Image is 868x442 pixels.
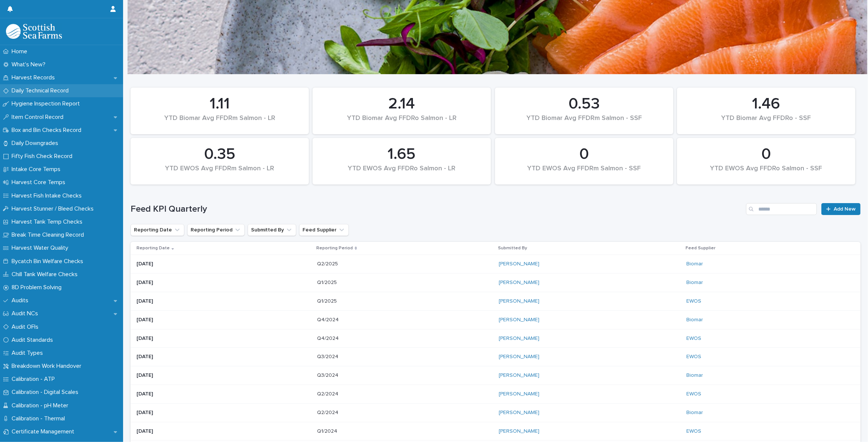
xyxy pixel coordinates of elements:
p: Q1/2025 [317,278,338,286]
div: YTD EWOS Avg FFDRm Salmon - SSF [508,165,661,180]
button: Reporting Period [187,224,245,236]
p: Q2/2024 [317,389,340,397]
p: [DATE] [137,391,267,397]
p: Daily Technical Record [9,87,75,94]
p: Daily Downgrades [9,140,64,147]
h1: Feed KPI Quarterly [131,204,743,215]
button: Submitted By [248,224,296,236]
p: Q3/2024 [317,352,340,360]
p: [DATE] [137,335,267,342]
p: Audit OFIs [9,323,44,331]
p: [DATE] [137,317,267,323]
a: EWOS [686,428,701,435]
div: 0.53 [508,95,661,113]
p: Harvest Tank Temp Checks [9,218,88,225]
p: Audit NCs [9,310,44,317]
p: Home [9,48,33,55]
a: [PERSON_NAME] [499,298,539,304]
a: Biomar [686,317,703,323]
p: [DATE] [137,298,267,304]
a: [PERSON_NAME] [499,372,539,379]
p: Audit Standards [9,337,59,344]
p: 8D Problem Solving [9,284,68,291]
p: Bycatch Bin Welfare Checks [9,258,89,265]
tr: [DATE]Q1/2024Q1/2024 [PERSON_NAME] EWOS [131,422,861,441]
p: Certificate Management [9,428,80,435]
span: Add New [834,206,856,212]
p: [DATE] [137,428,267,435]
a: [PERSON_NAME] [499,261,539,267]
div: YTD Biomar Avg FFDRo Salmon - LR [325,114,478,130]
div: YTD Biomar Avg FFDRm Salmon - LR [143,114,296,130]
a: EWOS [686,354,701,360]
tr: [DATE]Q1/2025Q1/2025 [PERSON_NAME] Biomar [131,274,861,292]
p: Harvest Water Quality [9,244,74,252]
p: Harvest Fish Intake Checks [9,192,88,199]
p: Submitted By [498,244,527,252]
div: 2.14 [325,95,478,113]
p: Calibration - Thermal [9,415,71,422]
p: [DATE] [137,261,267,267]
button: Feed Supplier [299,224,349,236]
p: Q1/2025 [317,297,338,304]
p: [DATE] [137,354,267,360]
p: Q2/2025 [317,259,339,267]
p: Q1/2024 [317,427,339,435]
div: YTD EWOS Avg FFDRo Salmon - SSF [690,165,843,180]
p: Feed Supplier [686,244,715,252]
div: YTD EWOS Avg FFDRm Salmon - LR [143,165,296,180]
a: [PERSON_NAME] [499,335,539,342]
p: Calibration - pH Meter [9,402,74,409]
p: Intake Core Temps [9,166,66,173]
tr: [DATE]Q1/2025Q1/2025 [PERSON_NAME] EWOS [131,292,861,310]
div: 1.65 [325,145,478,164]
input: Search [746,203,817,215]
p: Hygiene Inspection Report [9,100,86,107]
p: Fifty Fish Check Record [9,153,78,160]
a: Biomar [686,261,703,267]
p: Q2/2024 [317,408,340,416]
a: Biomar [686,280,703,286]
div: 1.46 [690,95,843,113]
a: EWOS [686,335,701,342]
p: Harvest Records [9,74,61,81]
p: Q4/2024 [317,334,340,342]
p: [DATE] [137,372,267,379]
div: YTD Biomar Avg FFDRm Salmon - SSF [508,114,661,130]
p: Item Control Record [9,114,69,121]
div: YTD EWOS Avg FFDRo Salmon - LR [325,165,478,180]
p: Breakdown Work Handover [9,363,87,370]
p: Chill Tank Welfare Checks [9,271,84,278]
tr: [DATE]Q4/2024Q4/2024 [PERSON_NAME] EWOS [131,329,861,348]
a: EWOS [686,298,701,304]
p: Audit Types [9,350,49,357]
a: [PERSON_NAME] [499,317,539,323]
p: Harvest Stunner / Bleed Checks [9,205,100,212]
tr: [DATE]Q3/2024Q3/2024 [PERSON_NAME] EWOS [131,348,861,366]
p: Break Time Cleaning Record [9,231,90,239]
tr: [DATE]Q2/2024Q2/2024 [PERSON_NAME] EWOS [131,385,861,403]
p: Calibration - ATP [9,376,61,383]
p: Reporting Date [137,244,170,252]
div: 1.11 [143,95,296,113]
p: Calibration - Digital Scales [9,389,84,396]
div: 0.35 [143,145,296,164]
a: [PERSON_NAME] [499,428,539,435]
p: Q4/2024 [317,315,340,323]
a: [PERSON_NAME] [499,354,539,360]
p: Q3/2024 [317,371,340,379]
div: YTD Biomar Avg FFDRo - SSF [690,114,843,130]
p: Box and Bin Checks Record [9,127,87,134]
a: Biomar [686,410,703,416]
p: [DATE] [137,410,267,416]
tr: [DATE]Q3/2024Q3/2024 [PERSON_NAME] Biomar [131,366,861,385]
div: 0 [690,145,843,164]
a: Add New [821,203,861,215]
a: Biomar [686,372,703,379]
img: mMrefqRFQpe26GRNOUkG [6,24,62,39]
tr: [DATE]Q2/2025Q2/2025 [PERSON_NAME] Biomar [131,255,861,274]
a: [PERSON_NAME] [499,280,539,286]
p: What's New? [9,61,51,68]
p: [DATE] [137,280,267,286]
